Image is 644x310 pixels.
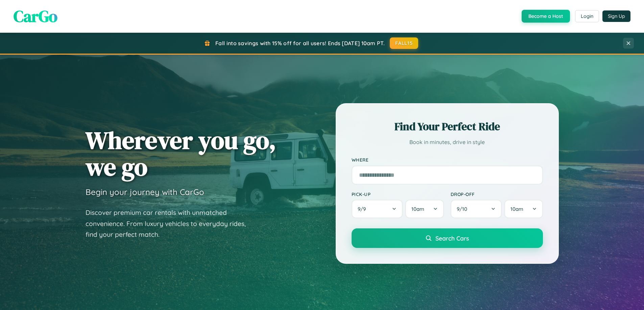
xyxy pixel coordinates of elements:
[352,191,444,197] label: Pick-up
[602,10,630,22] button: Sign Up
[215,40,385,47] span: Fall into savings with 15% off for all users! Ends [DATE] 10am PT.
[86,187,204,197] h3: Begin your journey with CarGo
[14,5,57,27] span: CarGo
[405,200,444,218] button: 10am
[510,206,523,212] span: 10am
[411,206,424,212] span: 10am
[457,206,471,212] span: 9 / 10
[575,10,599,22] button: Login
[352,119,543,134] h2: Find Your Perfect Ride
[504,200,543,218] button: 10am
[352,228,543,248] button: Search Cars
[352,137,543,147] p: Book in minutes, drive in style
[358,206,369,212] span: 9 / 9
[390,37,418,49] button: FALL15
[435,234,469,242] span: Search Cars
[352,157,543,163] label: Where
[86,207,255,240] p: Discover premium car rentals with unmatched convenience. From luxury vehicles to everyday rides, ...
[86,127,276,180] h1: Wherever you go, we go
[451,191,543,197] label: Drop-off
[522,10,570,23] button: Become a Host
[451,200,502,218] button: 9/10
[352,200,403,218] button: 9/9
